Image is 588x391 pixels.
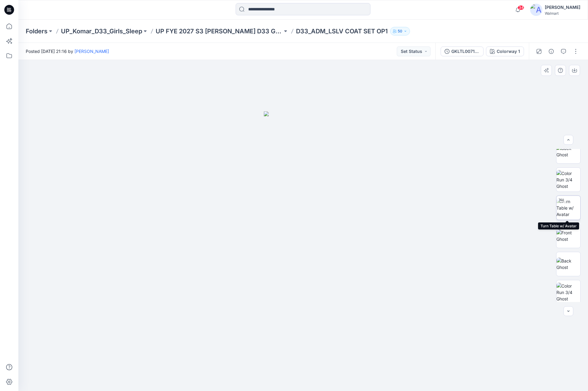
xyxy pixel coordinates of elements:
[264,111,343,391] img: eyJhbGciOiJIUzI1NiIsImtpZCI6IjAiLCJzbHQiOiJzZXMiLCJ0eXAiOiJKV1QifQ.eyJkYXRhIjp7InR5cGUiOiJzdG9yYW...
[556,198,580,218] img: Turn Table w/ Avatar
[441,47,484,56] button: GKLTL0071__GKLBL0008_OP1
[74,49,109,54] a: [PERSON_NAME]
[26,27,47,35] a: Folders
[518,5,524,10] span: 34
[556,145,580,158] img: Back Ghost
[556,229,580,242] img: Front Ghost
[556,170,580,189] img: Color Run 3/4 Ghost
[61,27,142,35] a: UP_Komar_D33_Girls_Sleep
[451,48,480,55] div: GKLTL0071__GKLBL0008_OP1
[497,48,520,55] div: Colorway 1
[390,27,410,35] button: 50
[26,48,109,54] span: Posted [DATE] 21:16 by
[398,28,402,35] p: 50
[545,11,580,16] div: Walmart
[556,258,580,270] img: Back Ghost
[545,4,580,11] div: [PERSON_NAME]
[296,27,388,35] p: D33_ADM_LSLV COAT SET OP1
[156,27,283,35] a: UP FYE 2027 S3 [PERSON_NAME] D33 Girls Sleep
[486,47,524,56] button: Colorway 1
[530,4,542,16] img: avatar
[546,47,556,56] button: Details
[556,283,580,302] img: Color Run 3/4 Ghost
